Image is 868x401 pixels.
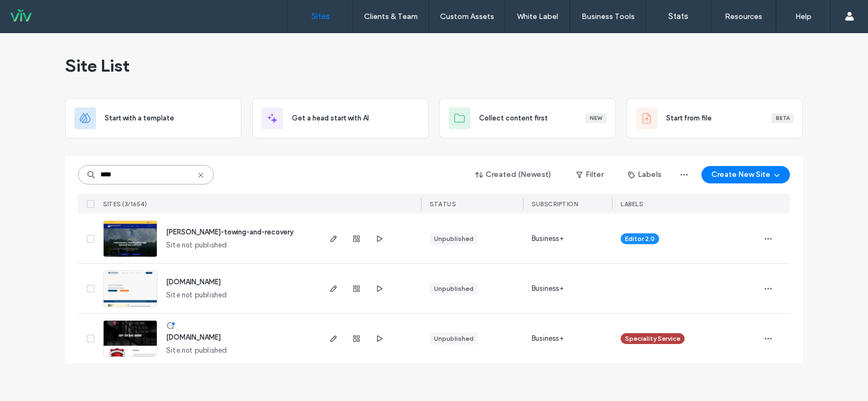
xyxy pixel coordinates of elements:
div: Collect content firstNew [439,98,616,138]
span: Site not published [166,345,227,356]
div: Unpublished [434,284,474,294]
span: Start from file [666,113,712,124]
span: Help [24,8,47,17]
div: Get a head start with AI [252,98,429,138]
label: Help [795,12,812,21]
span: Business+ [532,233,564,244]
span: Site not published [166,290,227,301]
label: Custom Assets [440,12,494,21]
a: [PERSON_NAME]-towing-and-recovery [166,228,293,236]
span: SUBSCRIPTION [532,200,578,208]
label: Resources [725,12,762,21]
div: Unpublished [434,334,474,343]
a: [DOMAIN_NAME] [166,333,221,341]
span: Business+ [532,333,564,344]
button: Labels [618,166,671,183]
label: Stats [668,11,688,21]
span: Editor 2.0 [625,234,655,244]
label: Business Tools [582,12,635,21]
button: Create New Site [701,166,790,183]
span: Collect content first [479,113,548,124]
span: Speciality Service [625,334,680,343]
label: Clients & Team [364,12,418,21]
span: SITES (3/1654) [103,200,147,208]
span: STATUS [430,200,456,208]
button: Created (Newest) [466,166,561,183]
div: Start from fileBeta [627,98,803,138]
button: Filter [565,166,614,183]
div: New [585,113,607,123]
span: Start with a template [105,113,174,124]
label: White Label [517,12,558,21]
a: [DOMAIN_NAME] [166,278,221,286]
span: Site List [65,55,130,77]
div: Unpublished [434,234,474,244]
span: Business+ [532,283,564,294]
label: Sites [311,11,330,21]
span: Site not published [166,240,227,251]
div: Start with a template [65,98,241,138]
span: Get a head start with AI [292,113,369,124]
div: Beta [771,113,794,123]
span: LABELS [621,200,643,208]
